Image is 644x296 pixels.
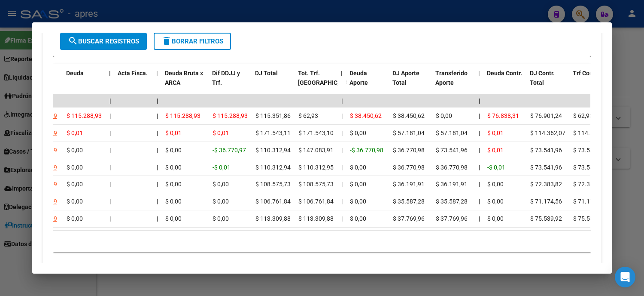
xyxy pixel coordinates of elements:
span: $ 0,00 [213,181,229,188]
span: | [479,181,480,188]
span: | [157,97,158,104]
span: $ 115.351,86 [255,112,291,119]
span: $ 171.543,10 [298,129,334,136]
span: $ 73.541,96 [436,147,468,154]
datatable-header-cell: Tot. Trf. Bruto [295,64,337,102]
span: $ 0,00 [67,198,83,205]
span: $ 114.362,06 [573,129,608,136]
span: -$ 0,01 [213,164,231,171]
span: Borrar Filtros [161,37,223,45]
span: $ 0,01 [165,129,182,136]
span: $ 36.191,91 [436,181,468,188]
span: Tot. Trf. [GEOGRAPHIC_DATA] [298,70,356,86]
datatable-header-cell: DJ Aporte Total [389,64,432,102]
span: | [341,181,343,188]
span: | [109,164,111,171]
span: $ 0,00 [487,181,504,188]
span: | [157,129,158,136]
span: $ 76.901,24 [530,112,562,119]
span: Deuda [66,70,84,77]
span: $ 36.770,98 [393,164,425,171]
span: | [109,215,111,222]
span: Deuda Aporte [349,70,368,86]
span: $ 0,00 [67,164,83,171]
span: $ 0,01 [67,129,83,136]
span: $ 0,00 [213,198,229,205]
mat-icon: search [68,36,78,46]
button: Buscar Registros [60,33,147,50]
span: $ 114.362,07 [530,129,565,136]
span: $ 0,00 [350,129,366,136]
datatable-header-cell: Acta Fisca. [114,64,153,102]
span: $ 0,00 [165,147,182,154]
span: -$ 36.770,97 [213,147,246,154]
span: $ 35.587,28 [436,198,468,205]
datatable-header-cell: Trf Contr. [569,64,612,102]
span: | [341,215,343,222]
span: | [479,198,480,205]
span: $ 73.541,96 [530,164,562,171]
datatable-header-cell: | [337,64,346,102]
span: Deuda Bruta x ARCA [165,70,203,86]
span: $ 38.450,62 [350,112,382,119]
span: | [341,70,343,77]
span: DJ Contr. Total [530,70,555,86]
span: Buscar Registros [68,37,139,45]
datatable-header-cell: Deuda Bruta x ARCA [161,64,209,102]
span: $ 62,93 [298,112,318,119]
span: $ 71.174,56 [530,198,562,205]
span: $ 115.288,93 [165,112,200,119]
span: DJ Total [255,70,278,77]
span: | [479,129,480,136]
span: Dif DDJJ y Trf. [212,70,240,86]
span: -$ 36.770,98 [350,147,383,154]
span: $ 37.769,96 [436,215,468,222]
span: | [157,215,158,222]
span: | [341,164,343,171]
span: $ 35.587,28 [393,198,425,205]
span: $ 0,01 [213,129,229,136]
mat-icon: delete [161,36,172,46]
datatable-header-cell: Deuda [63,64,106,102]
span: $ 76.838,31 [487,112,519,119]
span: $ 73.541,97 [573,164,605,171]
datatable-header-cell: Deuda Contr. [483,64,526,102]
span: | [157,112,158,119]
span: $ 110.312,94 [255,147,291,154]
span: $ 110.312,95 [298,164,334,171]
span: | [479,97,480,104]
span: $ 0,00 [67,181,83,188]
span: $ 113.309,88 [298,215,334,222]
span: $ 57.181,04 [436,129,468,136]
datatable-header-cell: DJ Total [252,64,295,102]
span: | [109,147,111,154]
datatable-header-cell: | [106,64,114,102]
span: $ 36.191,91 [393,181,425,188]
datatable-header-cell: DJ Contr. Total [526,64,569,102]
span: $ 0,00 [67,215,83,222]
span: $ 115.288,93 [67,112,102,119]
span: $ 110.312,94 [255,164,291,171]
span: | [109,181,111,188]
button: Borrar Filtros [154,33,231,50]
span: $ 0,00 [165,215,182,222]
span: Deuda Contr. [487,70,522,77]
span: $ 73.541,95 [573,147,605,154]
span: $ 57.181,04 [393,129,425,136]
span: | [479,112,480,119]
datatable-header-cell: | [153,64,161,102]
span: $ 62,93 [573,112,593,119]
span: | [341,112,343,119]
span: $ 147.083,91 [298,147,334,154]
span: $ 106.761,84 [298,198,334,205]
span: $ 36.770,98 [393,147,425,154]
datatable-header-cell: Transferido Aporte [432,64,475,102]
span: | [341,129,343,136]
span: $ 0,00 [165,198,182,205]
span: | [157,181,158,188]
span: $ 72.383,82 [573,181,605,188]
span: | [109,70,111,77]
div: Open Intercom Messenger [615,267,635,287]
span: | [157,164,158,171]
span: $ 171.543,11 [255,129,291,136]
